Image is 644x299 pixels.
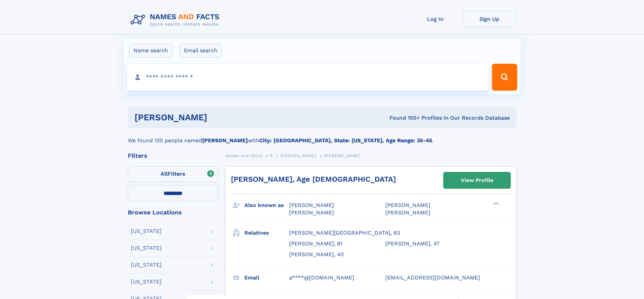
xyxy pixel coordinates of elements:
[324,153,360,158] span: [PERSON_NAME]
[131,245,162,251] div: [US_STATE]
[289,209,334,216] span: [PERSON_NAME]
[492,202,500,206] div: ❯
[128,128,517,145] div: We found 120 people named with .
[244,272,289,283] h3: Email
[131,229,162,234] div: [US_STATE]
[289,202,334,208] span: [PERSON_NAME]
[180,43,222,58] label: Email search
[244,200,289,211] h3: Also known as
[231,175,396,183] a: [PERSON_NAME], Age [DEMOGRAPHIC_DATA]
[128,153,218,159] div: Filters
[270,153,273,158] span: R
[385,240,439,247] a: [PERSON_NAME], 47
[131,279,162,285] div: [US_STATE]
[202,137,248,144] b: [PERSON_NAME]
[289,240,342,247] a: [PERSON_NAME], 81
[280,151,316,160] a: [PERSON_NAME]
[128,166,218,182] label: Filters
[135,113,299,122] h1: [PERSON_NAME]
[492,64,517,91] button: Search Button
[129,43,172,58] label: Name search
[444,172,510,188] a: View Profile
[289,251,344,258] a: [PERSON_NAME], 40
[127,64,489,91] input: search input
[270,151,273,160] a: R
[385,209,430,216] span: [PERSON_NAME]
[298,114,510,122] div: Found 100+ Profiles In Our Records Database
[225,151,262,160] a: Names and Facts
[161,171,168,177] span: All
[385,274,480,281] span: [EMAIL_ADDRESS][DOMAIN_NAME]
[259,137,432,144] b: City: [GEOGRAPHIC_DATA], State: [US_STATE], Age Range: 35-45
[289,229,400,237] a: [PERSON_NAME][GEOGRAPHIC_DATA], 83
[128,209,218,215] div: Browse Locations
[408,11,462,27] a: Log In
[461,173,493,188] div: View Profile
[385,202,430,208] span: [PERSON_NAME]
[244,227,289,239] h3: Relatives
[280,153,316,158] span: [PERSON_NAME]
[462,11,517,27] a: Sign Up
[131,262,162,268] div: [US_STATE]
[128,11,225,29] img: Logo Names and Facts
